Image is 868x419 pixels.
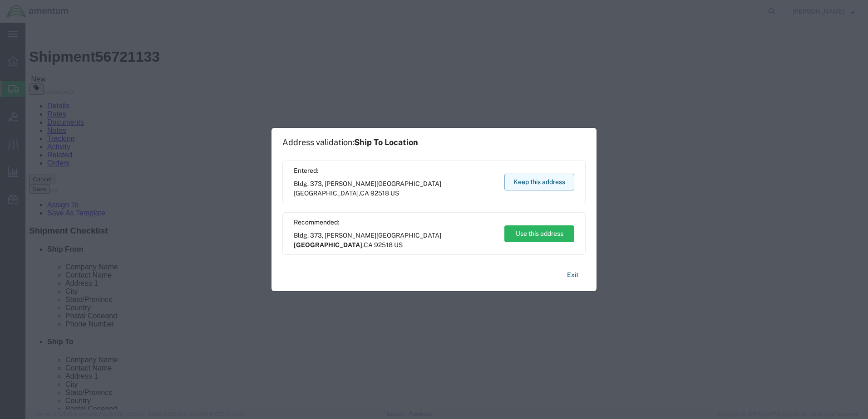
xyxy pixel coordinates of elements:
span: US [390,190,399,197]
button: Exit [560,267,586,283]
span: [GEOGRAPHIC_DATA] [294,190,359,197]
span: Bldg. 373, [PERSON_NAME][GEOGRAPHIC_DATA] , [294,179,496,198]
span: Entered: [294,166,496,175]
span: CA [360,190,369,197]
span: Ship To Location [354,137,418,147]
button: Use this address [504,225,574,242]
span: 92518 [374,241,393,248]
button: Keep this address [504,174,574,190]
span: CA [364,241,373,248]
span: Recommended: [294,218,496,227]
h1: Address validation: [282,137,418,147]
span: 92518 [370,190,389,197]
span: [GEOGRAPHIC_DATA] [294,241,362,248]
span: US [394,241,403,248]
span: Bldg. 373, [PERSON_NAME][GEOGRAPHIC_DATA] , [294,231,496,250]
